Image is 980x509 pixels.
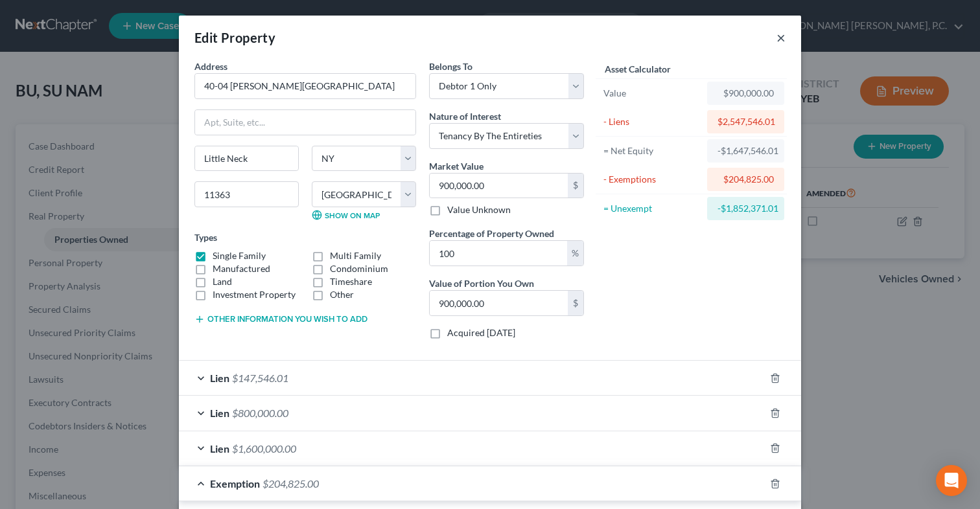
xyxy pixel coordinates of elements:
[262,477,319,490] span: $204,825.00
[568,174,583,198] div: $
[330,249,381,262] label: Multi Family
[429,227,554,240] label: Percentage of Property Owned
[232,442,296,455] span: $1,600,000.00
[717,87,774,100] div: $900,000.00
[605,62,671,76] label: Asset Calculator
[936,465,967,496] div: Open Intercom Messenger
[213,249,266,262] label: Single Family
[568,291,583,315] div: $
[430,174,568,198] input: 0.00
[717,202,774,215] div: -$1,852,371.01
[717,173,774,186] div: $204,825.00
[430,291,568,315] input: 0.00
[603,144,701,157] div: = Net Equity
[429,277,534,290] label: Value of Portion You Own
[776,30,786,45] button: ×
[429,109,501,123] label: Nature of Interest
[603,87,701,100] div: Value
[312,210,380,220] a: Show on Map
[232,407,288,419] span: $800,000.00
[210,477,260,490] span: Exemption
[717,115,774,128] div: $2,547,546.01
[447,203,511,216] label: Value Unknown
[195,110,415,135] input: Apt, Suite, etc...
[194,61,227,72] span: Address
[603,202,701,215] div: = Unexempt
[330,275,372,288] label: Timeshare
[210,442,229,455] span: Lien
[195,74,415,98] input: Enter address...
[194,28,275,47] div: Edit Property
[603,115,701,128] div: - Liens
[210,407,229,419] span: Lien
[194,231,217,244] label: Types
[330,288,354,301] label: Other
[195,146,298,171] input: Enter city...
[232,372,288,384] span: $147,546.01
[213,262,270,275] label: Manufactured
[213,288,296,301] label: Investment Property
[603,173,701,186] div: - Exemptions
[194,181,299,207] input: Enter zip...
[210,372,229,384] span: Lien
[447,326,515,339] label: Acquired [DATE]
[213,275,232,288] label: Land
[429,159,484,173] label: Market Value
[429,61,472,72] span: Belongs To
[330,262,388,275] label: Condominium
[567,241,583,266] div: %
[194,314,367,324] button: Other information you wish to add
[717,144,774,157] div: -$1,647,546.01
[430,241,567,266] input: 0.00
